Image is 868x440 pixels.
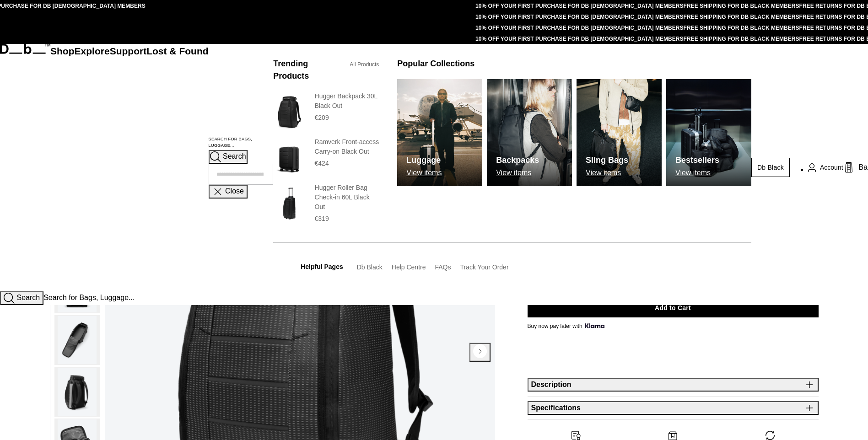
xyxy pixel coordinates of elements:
[406,154,442,166] h3: Luggage
[684,36,799,42] a: FREE SHIPPING FOR DB BLACK MEMBERS
[58,316,97,364] img: Hugger Backpack 30L Reflective Black
[392,263,426,271] a: Help Centre
[58,368,97,416] img: Hugger Backpack 30L Reflective Black
[684,25,799,31] a: FREE SHIPPING FOR DB BLACK MEMBERS
[675,154,719,166] h3: Bestsellers
[315,215,329,222] span: €319
[487,79,572,186] a: Db Backpacks View items
[16,294,40,301] span: Search
[528,322,605,330] span: Buy now pay later with
[273,91,305,133] img: Hugger Backpack 30L Black Out
[469,343,491,361] button: Next slide
[225,188,244,195] span: Close
[273,137,305,178] img: Ramverk Front-access Carry-on Black Out
[585,323,604,328] img: {"height" => 20, "alt" => "Klarna"}
[273,183,305,224] img: Hugger Roller Bag Check-in 60L Black Out
[475,25,683,31] a: 10% OFF YOUR FIRST PURCHASE FOR DB [DEMOGRAPHIC_DATA] MEMBERS
[666,79,751,186] img: Db
[487,79,572,186] img: Db
[577,79,662,186] img: Db
[808,162,843,173] a: Account
[496,154,539,166] h3: Backpacks
[528,401,819,415] button: Specifications
[820,163,843,172] span: Account
[397,79,482,186] img: Db
[475,14,683,20] a: 10% OFF YOUR FIRST PURCHASE FOR DB [DEMOGRAPHIC_DATA] MEMBERS
[397,79,482,186] a: Db Luggage View items
[751,158,790,177] a: Db Black
[460,263,508,271] a: Track Your Order
[110,46,147,56] a: Support
[397,58,474,70] h3: Popular Collections
[315,160,329,167] span: €424
[301,262,343,272] h3: Helpful Pages
[75,46,110,56] a: Explore
[675,169,719,177] p: View items
[475,3,683,9] a: 10% OFF YOUR FIRST PURCHASE FOR DB [DEMOGRAPHIC_DATA] MEMBERS
[273,91,379,133] a: Hugger Backpack 30L Black Out Hugger Backpack 30L Black Out €209
[315,183,379,212] h3: Hugger Roller Bag Check-in 60L Black Out
[666,79,751,186] a: Db Bestsellers View items
[315,137,379,156] h3: Ramverk Front-access Carry-on Black Out
[684,14,799,20] a: FREE SHIPPING FOR DB BLACK MEMBERS
[50,44,209,291] nav: Main Navigation
[50,46,75,56] a: Shop
[496,169,539,177] p: View items
[315,114,329,121] span: €209
[406,169,442,177] p: View items
[528,298,819,317] button: Add to Cart
[350,60,379,69] a: All Products
[209,150,248,164] button: Search
[146,46,208,56] a: Lost & Found
[586,154,628,166] h3: Sling Bags
[223,153,246,161] span: Search
[577,79,662,186] a: Db Sling Bags View items
[475,36,683,42] a: 10% OFF YOUR FIRST PURCHASE FOR DB [DEMOGRAPHIC_DATA] MEMBERS
[684,3,799,9] a: FREE SHIPPING FOR DB BLACK MEMBERS
[273,183,379,224] a: Hugger Roller Bag Check-in 60L Black Out Hugger Roller Bag Check-in 60L Black Out €319
[273,58,340,82] h3: Trending Products
[209,185,248,199] button: Close
[315,91,379,111] h3: Hugger Backpack 30L Black Out
[54,315,100,365] button: Hugger Backpack 30L Reflective Black
[586,169,628,177] p: View items
[54,367,100,417] button: Hugger Backpack 30L Reflective Black
[357,263,383,271] a: Db Black
[273,137,379,178] a: Ramverk Front-access Carry-on Black Out Ramverk Front-access Carry-on Black Out €424
[435,263,451,271] a: FAQs
[528,378,819,392] button: Description
[209,136,274,149] label: Search for Bags, Luggage...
